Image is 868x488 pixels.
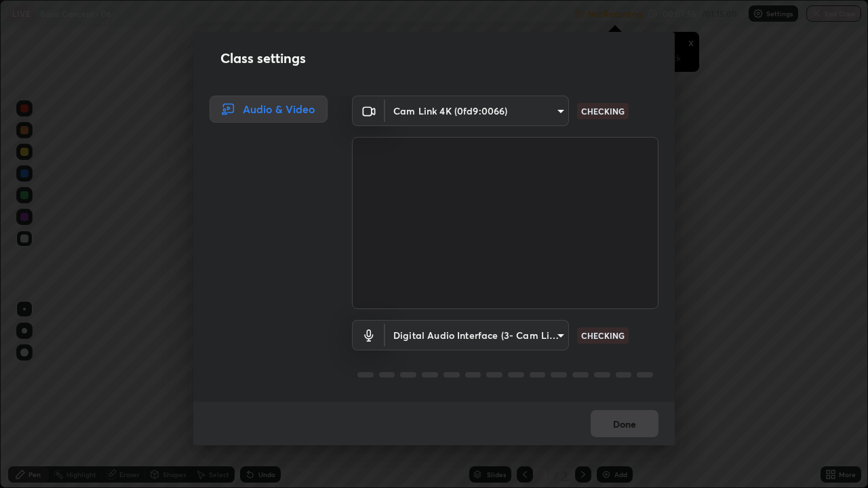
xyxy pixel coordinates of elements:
[385,96,569,126] div: Cam Link 4K (0fd9:0066)
[210,96,328,123] div: Audio & Video
[220,48,306,68] h2: Class settings
[581,329,625,342] p: CHECKING
[581,105,625,117] p: CHECKING
[385,320,569,350] div: Cam Link 4K (0fd9:0066)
